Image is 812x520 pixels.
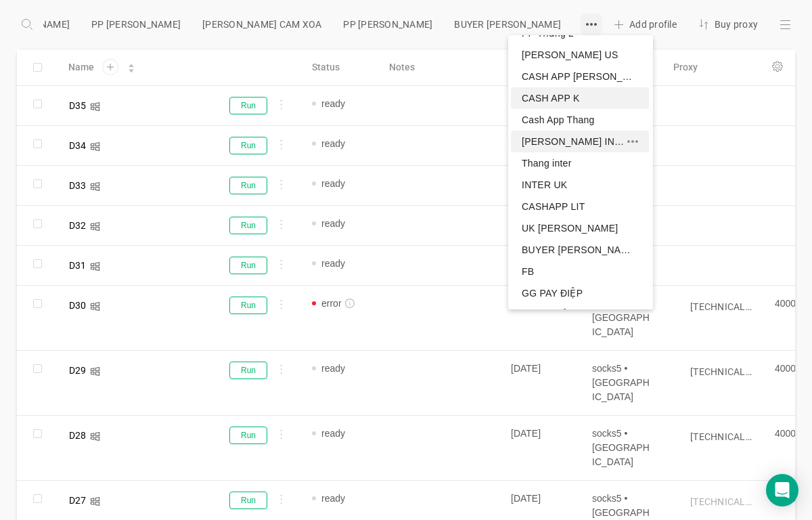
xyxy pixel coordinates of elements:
div: Open Intercom Messenger [766,474,798,506]
span: INTER UK [522,178,567,192]
span: FB [522,265,534,278]
span: CASHAPP LIT [522,200,585,213]
span: [PERSON_NAME] INTER [522,135,627,148]
span: BUYER [PERSON_NAME] 2 [522,243,638,257]
span: CASH APP [PERSON_NAME] [522,70,638,83]
span: CASH APP K [522,91,580,105]
span: Thang inter [522,156,572,170]
span: GG PAY ĐIỆP [522,286,583,300]
span: [PERSON_NAME] US [522,48,618,62]
span: Yahoo ĐIỆP [522,308,574,322]
span: UK [PERSON_NAME] [522,221,618,235]
span: Cash App Thang [522,113,595,127]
